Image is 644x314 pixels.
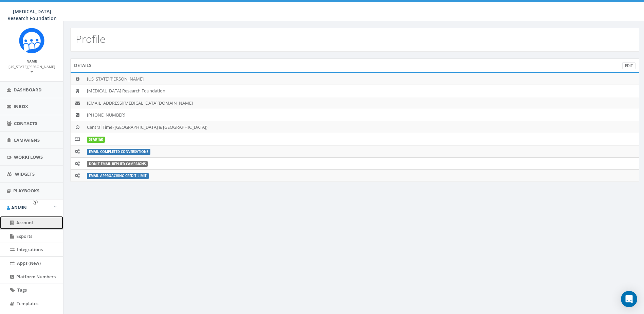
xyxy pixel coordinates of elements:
span: Playbooks [13,188,39,194]
small: Name [26,59,37,64]
span: Templates [17,300,38,307]
a: [US_STATE][PERSON_NAME] [8,63,55,75]
span: Campaigns [14,137,40,143]
span: Dashboard [14,87,42,93]
label: Email Completed Conversations [87,149,150,155]
td: Central Time ([GEOGRAPHIC_DATA] & [GEOGRAPHIC_DATA]) [84,121,639,133]
div: Details [70,58,639,72]
a: Edit [622,62,636,69]
span: Inbox [14,103,28,109]
img: Rally_Corp_Icon.png [19,28,44,53]
label: Email Approaching Credit Limit [87,173,149,179]
label: Don't Email Replied Campaigns [87,161,148,167]
span: Integrations [17,246,43,252]
td: [PHONE_NUMBER] [84,109,639,121]
h2: Profile [76,33,105,45]
td: [MEDICAL_DATA] Research Foundation [84,85,639,97]
span: Apps (New) [17,260,41,266]
span: Tags [17,287,27,293]
div: Open Intercom Messenger [621,291,637,307]
td: [US_STATE][PERSON_NAME] [84,73,639,85]
span: Platform Numbers [16,274,56,280]
span: Exports [16,233,32,239]
span: [MEDICAL_DATA] Research Foundation [7,8,57,21]
button: Open In-App Guide [33,200,38,205]
span: Workflows [14,154,43,160]
span: Widgets [15,171,35,177]
td: [EMAIL_ADDRESS][MEDICAL_DATA][DOMAIN_NAME] [84,97,639,109]
span: Account [16,220,33,226]
span: Contacts [14,120,37,126]
span: Admin [11,205,27,211]
small: [US_STATE][PERSON_NAME] [8,64,55,74]
label: STARTER [87,137,105,143]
